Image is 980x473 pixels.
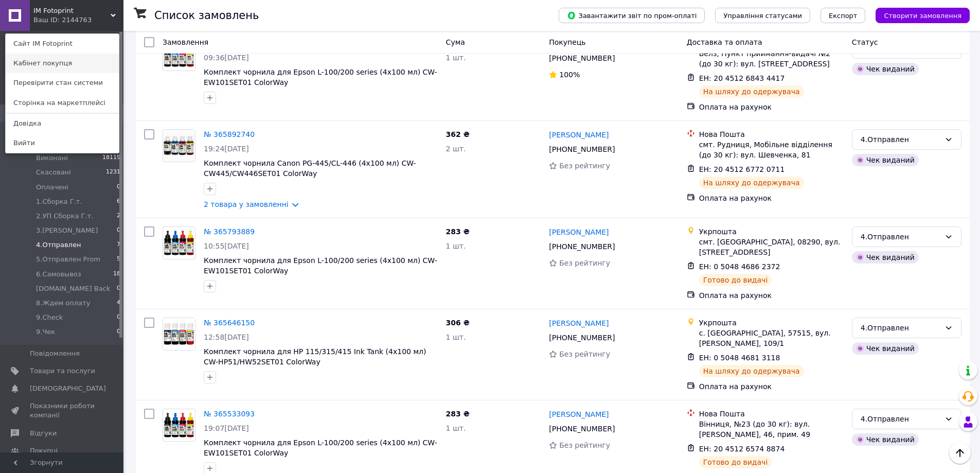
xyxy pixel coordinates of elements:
[163,129,195,162] a: Фото товару
[36,168,71,177] span: Скасовані
[852,433,919,446] div: Чек виданий
[446,410,470,418] span: 283 ₴
[163,226,195,259] a: Фото товару
[861,322,940,334] div: 4.Отправлен
[30,401,95,420] span: Показники роботи компанії
[163,412,195,439] img: Фото товару
[36,226,98,235] span: 3.[PERSON_NAME]
[446,333,466,341] span: 1 шт.
[113,270,120,279] span: 18
[204,256,437,275] a: Комплект чорнила для Epson L-100/200 series (4х100 мл) CW-EW101SET01 ColorWay
[204,68,437,86] a: Комплект чорнила для Epson L-100/200 series (4х100 мл) CW-EW101SET01 ColorWay
[715,8,810,23] button: Управління статусами
[852,38,878,46] span: Статус
[446,38,465,46] span: Cума
[204,439,437,457] a: Комплект чорнила для Epson L-100/200 series (4х100 мл) CW-EW101SET01 ColorWay
[549,409,609,419] a: [PERSON_NAME]
[6,93,119,113] a: Сторінка на маркетплейсі
[117,313,120,322] span: 0
[204,159,416,178] a: Комплект чорнила Canon PG-445/CL-446 (4х100 мл) CW-CW445/CW446SET01 ColorWay
[33,15,77,25] div: Ваш ID: 2144763
[699,328,844,348] div: с. [GEOGRAPHIC_DATA], 57515, вул. [PERSON_NAME], 109/1
[36,240,81,250] span: 4.Отправлен
[117,255,120,264] span: 5
[446,227,470,236] span: 283 ₴
[6,54,119,73] a: Кабінет покупця
[699,290,844,301] div: Оплата на рахунок
[204,410,255,418] a: № 365533093
[861,413,940,425] div: 4.Отправлен
[549,318,609,328] a: [PERSON_NAME]
[6,133,119,153] a: Вийти
[852,342,919,355] div: Чек виданий
[699,74,785,82] span: ЕН: 20 4512 6843 4417
[549,334,615,342] span: [PHONE_NUMBER]
[36,284,110,293] span: [DOMAIN_NAME] Back
[117,226,120,235] span: 0
[204,347,426,366] span: Комплект чорнила для HP 115/315/415 Ink Tank (4х100 мл) CW-HP51/HW52SET01 ColorWay
[446,242,466,250] span: 1 шт.
[204,227,255,236] a: № 365793889
[163,38,208,46] span: Замовлення
[154,9,259,22] h1: Список замовлень
[36,313,63,322] span: 9.Check
[163,130,195,162] img: Фото товару
[36,270,81,279] span: 6.Самовывоз
[446,130,470,138] span: 362 ₴
[549,130,609,140] a: [PERSON_NAME]
[699,177,804,189] div: На шляху до одержувача
[559,350,610,358] span: Без рейтингу
[699,139,844,160] div: смт. Рудниця, Мобільне відділення (до 30 кг): вул. Шевченка, 81
[549,38,585,46] span: Покупець
[861,231,940,242] div: 4.Отправлен
[6,34,119,54] a: Сайт ІМ Fotoprint
[699,381,844,392] div: Оплата на рахунок
[699,409,844,419] div: Нова Пошта
[30,446,58,456] span: Покупці
[163,230,195,256] img: Фото товару
[699,237,844,257] div: смт. [GEOGRAPHIC_DATA], 08290, вул. [STREET_ADDRESS]
[559,441,610,449] span: Без рейтингу
[549,145,615,153] span: [PHONE_NUMBER]
[163,318,195,351] a: Фото товару
[549,242,615,251] span: [PHONE_NUMBER]
[852,63,919,75] div: Чек виданий
[699,456,772,468] div: Готово до видачі
[6,114,119,133] a: Довідка
[699,85,804,98] div: На шляху до одержувача
[30,366,95,376] span: Товари та послуги
[36,197,82,206] span: 1.Сборка Г.т.
[852,251,919,264] div: Чек виданий
[36,327,55,337] span: 9.Чек
[204,319,255,327] a: № 365646150
[106,168,120,177] span: 1231
[949,442,971,464] button: Наверх
[6,73,119,93] a: Перевірити стан системи
[117,284,120,293] span: 0
[117,197,120,206] span: 6
[821,8,866,23] button: Експорт
[36,183,68,192] span: Оплачені
[204,145,249,153] span: 19:24[DATE]
[567,11,697,20] span: Завантажити звіт по пром-оплаті
[204,54,249,62] span: 09:36[DATE]
[559,71,580,79] span: 100%
[884,12,961,20] span: Створити замовлення
[204,130,255,138] a: № 365892740
[699,354,780,362] span: ЕН: 0 5048 4681 3118
[36,299,90,308] span: 8.Ждем оплату
[204,242,249,250] span: 10:55[DATE]
[699,226,844,237] div: Укрпошта
[699,365,804,377] div: На шляху до одержувача
[699,318,844,328] div: Укрпошта
[699,445,785,453] span: ЕН: 20 4512 6574 8874
[102,153,120,163] span: 18119
[549,227,609,237] a: [PERSON_NAME]
[559,8,705,23] button: Завантажити звіт по пром-оплаті
[30,349,80,358] span: Повідомлення
[204,333,249,341] span: 12:58[DATE]
[446,319,470,327] span: 306 ₴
